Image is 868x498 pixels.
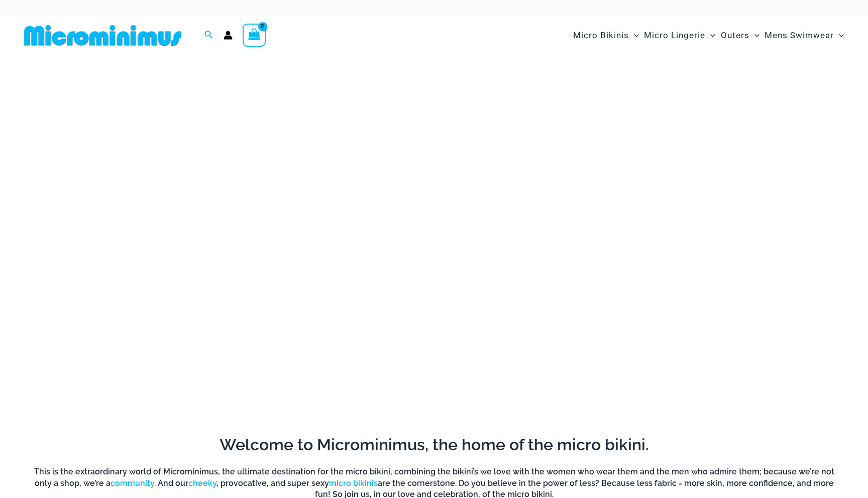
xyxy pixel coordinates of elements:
[329,478,378,488] a: micro bikinis
[765,23,834,48] span: Mens Swimwear
[573,23,629,48] span: Micro Bikinis
[721,23,749,48] span: Outers
[749,23,759,48] span: Menu Toggle
[629,23,639,48] span: Menu Toggle
[20,24,185,47] img: MM SHOP LOGO FLAT
[641,20,718,51] a: Micro LingerieMenu ToggleMenu Toggle
[718,20,762,51] a: OutersMenu ToggleMenu Toggle
[204,29,213,42] a: Search icon link
[762,20,846,51] a: Mens SwimwearMenu ToggleMenu Toggle
[571,20,641,51] a: Micro BikinisMenu ToggleMenu Toggle
[834,23,844,48] span: Menu Toggle
[188,478,216,488] a: cheeky
[569,19,848,52] nav: Site Navigation
[243,24,266,47] a: View Shopping Cart, empty
[705,23,715,48] span: Menu Toggle
[644,23,705,48] span: Micro Lingerie
[224,31,233,40] a: Account icon link
[111,478,154,488] a: community
[28,434,840,455] h2: Welcome to Microminimus, the home of the micro bikini.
